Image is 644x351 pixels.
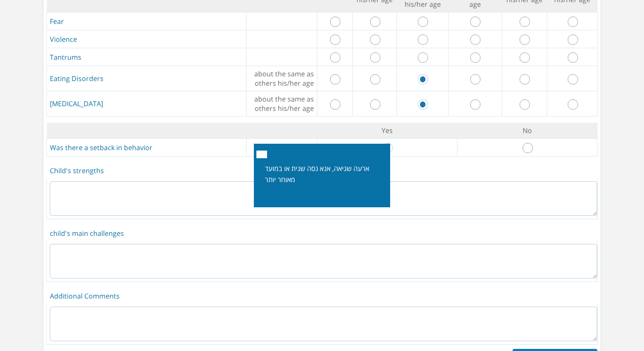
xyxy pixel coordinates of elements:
[47,139,247,157] td: Was there a setback in behavior
[246,66,317,91] td: about the same as others his/her age
[47,163,598,178] td: Child's strengths
[246,139,317,157] td: Yes
[47,30,247,48] td: Violence
[265,163,379,185] p: ארעה שגיאה, אנא נסה שנית או במועד מאוחר יותר
[47,91,247,116] td: [MEDICAL_DATA]
[457,123,597,139] td: No
[256,151,267,158] button: Close
[47,226,598,241] td: child's main challenges
[246,91,317,116] td: about the same as others his/her age
[47,48,247,66] td: Tantrums
[47,66,247,91] td: Eating Disorders
[47,12,247,30] td: Fear
[47,288,598,304] td: Additional Comments
[317,123,457,139] td: Yes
